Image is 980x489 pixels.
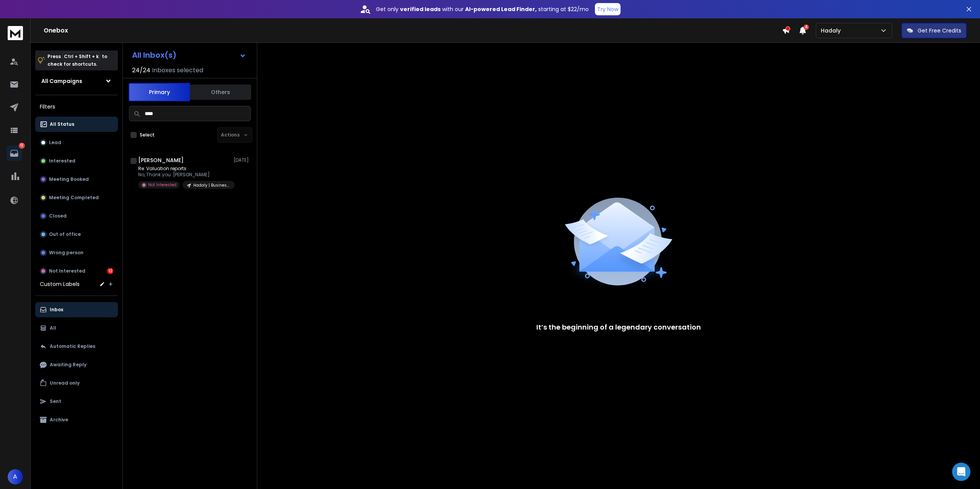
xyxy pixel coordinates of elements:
[50,362,87,368] p: Awaiting Reply
[35,172,118,187] button: Meeting Booked
[35,245,118,260] button: Wrong person
[376,5,589,13] p: Get only with our starting at $22/mo
[234,157,251,163] p: [DATE]
[465,5,537,13] strong: AI-powered Lead Finder,
[49,158,75,164] p: Interested
[35,227,118,242] button: Out of office
[35,135,118,150] button: Lead
[35,375,118,391] button: Unread only
[7,146,22,161] a: 12
[47,53,107,68] p: Press to check for shortcuts.
[50,398,61,405] p: Sent
[804,24,809,30] span: 4
[35,263,118,279] button: Not Interested12
[8,469,23,484] button: A
[536,322,701,333] p: It’s the beginning of a legendary conversation
[129,83,190,101] button: Primary
[50,380,80,386] p: Unread only
[193,182,230,188] p: Hadaly | Business Advisors and M&A
[400,5,441,13] strong: verified leads
[918,27,961,34] p: Get Free Credits
[35,412,118,427] button: Archive
[595,3,621,15] button: Try Now
[132,66,150,75] span: 24 / 24
[35,153,118,169] button: Interested
[35,394,118,409] button: Sent
[138,156,184,164] h1: [PERSON_NAME]
[49,195,99,201] p: Meeting Completed
[8,26,23,40] img: logo
[190,84,251,101] button: Others
[126,47,252,63] button: All Inbox(s)
[50,307,63,313] p: Inbox
[44,26,782,35] h1: Onebox
[41,77,82,85] h1: All Campaigns
[49,231,81,237] p: Out of office
[50,325,56,331] p: All
[35,357,118,372] button: Awaiting Reply
[50,121,74,127] p: All Status
[35,339,118,354] button: Automatic Replies
[50,343,95,349] p: Automatic Replies
[132,51,176,59] h1: All Inbox(s)
[49,268,85,274] p: Not Interested
[35,190,118,205] button: Meeting Completed
[35,320,118,336] button: All
[902,23,967,38] button: Get Free Credits
[19,143,25,149] p: 12
[140,132,155,138] label: Select
[49,250,83,256] p: Wrong person
[138,166,230,172] p: Re: Valuation reports
[152,66,203,75] h3: Inboxes selected
[138,172,230,178] p: No, Thank you. [PERSON_NAME]
[49,176,89,182] p: Meeting Booked
[597,5,618,13] p: Try Now
[107,268,113,274] div: 12
[35,302,118,317] button: Inbox
[40,280,80,288] h3: Custom Labels
[50,417,68,423] p: Archive
[35,117,118,132] button: All Status
[35,101,118,112] h3: Filters
[49,140,61,146] p: Lead
[35,73,118,89] button: All Campaigns
[148,182,176,188] p: Not Interested
[49,213,67,219] p: Closed
[35,208,118,224] button: Closed
[952,463,970,481] div: Open Intercom Messenger
[821,27,844,34] p: Hadaly
[63,52,100,61] span: Ctrl + Shift + k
